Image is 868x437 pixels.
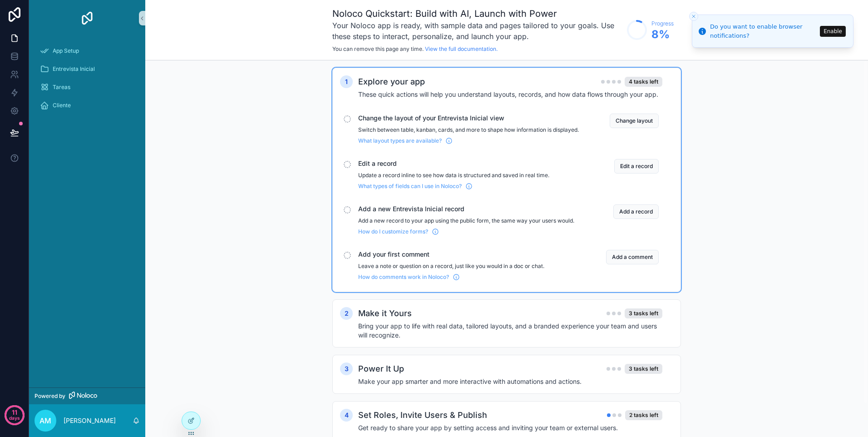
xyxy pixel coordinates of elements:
a: View the full documentation. [425,45,498,52]
p: 11 [12,408,17,417]
a: App Setup [35,43,140,59]
p: days [9,412,20,424]
button: Close toast [689,12,698,21]
div: Do you want to enable browser notifications? [710,22,817,40]
div: scrollable content [29,36,145,125]
span: You can remove this page any time. [332,45,424,52]
span: Cliente [53,102,71,109]
button: Enable [820,26,846,37]
a: Tareas [35,79,140,95]
span: Progress [651,20,674,27]
a: Cliente [35,97,140,114]
span: AM [39,415,51,426]
a: Powered by [29,387,145,404]
span: Entrevista Inicial [53,65,95,73]
span: 8 % [651,27,674,42]
p: [PERSON_NAME] [64,416,116,425]
h1: Noloco Quickstart: Build with AI, Launch with Power [332,7,622,20]
span: App Setup [53,47,79,55]
img: App logo [80,11,94,25]
span: Tareas [53,84,70,91]
span: Powered by [35,392,65,400]
a: Entrevista Inicial [35,61,140,77]
h3: Your Noloco app is ready, with sample data and pages tailored to your goals. Use these steps to i... [332,20,622,42]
